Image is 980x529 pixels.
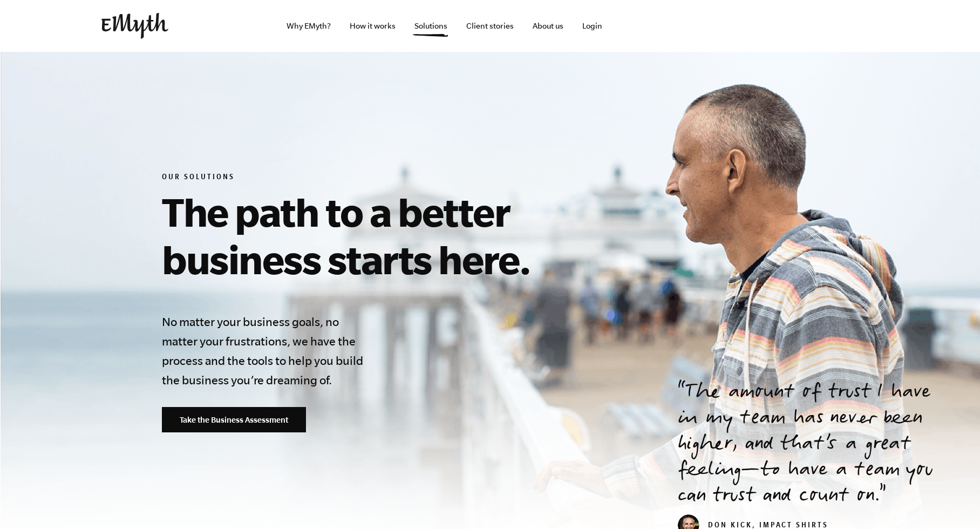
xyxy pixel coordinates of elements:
[162,188,654,283] h1: The path to a better business starts here.
[162,407,306,433] a: Take the Business Assessment
[162,312,369,390] h4: No matter your business goals, no matter your frustrations, we have the process and the tools to ...
[678,381,954,510] p: The amount of trust I have in my team has never been higher, and that’s a great feeling—to have a...
[101,13,168,39] img: EMyth
[646,14,760,38] iframe: Embedded CTA
[765,14,879,38] iframe: Embedded CTA
[162,173,654,184] h6: Our Solutions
